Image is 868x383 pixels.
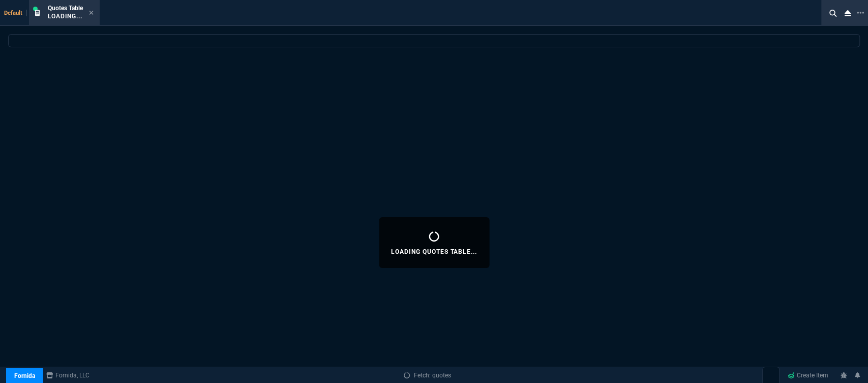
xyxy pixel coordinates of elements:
p: Loading Quotes Table... [391,248,477,256]
a: msbcCompanyName [43,371,93,380]
nx-icon: Open New Tab [857,8,864,18]
span: Default [4,10,27,16]
p: Loading... [48,12,83,20]
a: Fetch: quotes [404,371,451,380]
a: Create Item [784,368,832,383]
nx-icon: Search [825,7,841,19]
nx-icon: Close Workbench [841,7,855,19]
nx-icon: Close Tab [89,9,94,17]
span: Quotes Table [48,5,83,12]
